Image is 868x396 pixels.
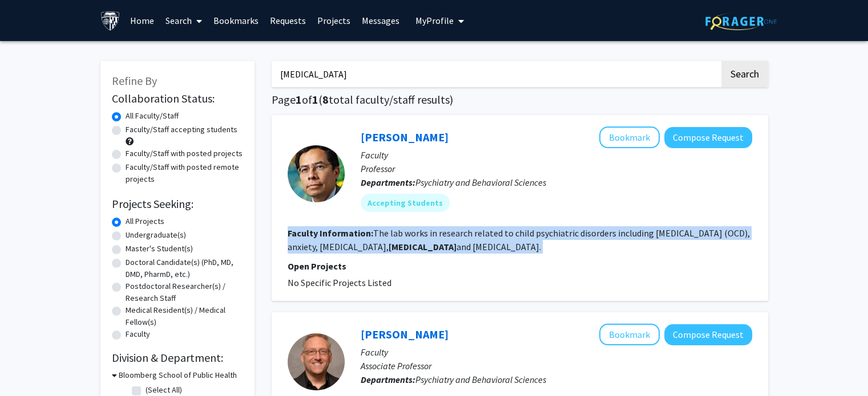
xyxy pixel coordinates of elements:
button: Compose Request to Marco Grados [664,127,752,148]
a: Requests [264,1,312,40]
label: Doctoral Candidate(s) (PhD, MD, DMD, PharmD, etc.) [126,256,243,280]
img: ForagerOne Logo [705,13,777,30]
label: Medical Resident(s) / Medical Fellow(s) [126,304,243,328]
label: Postdoctoral Researcher(s) / Research Staff [126,280,243,304]
b: Faculty Information: [288,227,373,239]
iframe: Chat [9,345,49,387]
p: Faculty [361,148,752,162]
h3: Bloomberg School of Public Health [119,369,237,381]
a: Home [124,1,160,40]
label: Faculty/Staff with posted remote projects [126,161,243,185]
p: Faculty [361,345,752,359]
mat-chip: Accepting Students [361,194,450,212]
input: Search Keywords [272,61,720,87]
span: Psychiatry and Behavioral Sciences [415,177,546,188]
a: Messages [356,1,405,40]
h2: Projects Seeking: [112,197,243,211]
b: Departments: [361,177,415,188]
a: Bookmarks [208,1,264,40]
label: Master's Student(s) [126,243,193,255]
label: Faculty [126,328,150,340]
a: Projects [312,1,356,40]
span: 1 [312,92,318,107]
p: Open Projects [288,259,752,273]
label: Faculty/Staff with posted projects [126,148,243,160]
h2: Division & Department: [112,351,243,365]
span: 1 [296,92,302,107]
fg-read-more: The lab works in research related to child psychiatric disorders including [MEDICAL_DATA] (OCD), ... [288,227,750,252]
button: Search [721,61,768,87]
label: Faculty/Staff accepting students [126,124,237,136]
button: Add David Bond to Bookmarks [599,324,660,345]
span: Refine By [112,74,157,88]
label: Undergraduate(s) [126,229,186,241]
b: [MEDICAL_DATA] [389,241,457,252]
label: (Select All) [146,384,182,396]
span: No Specific Projects Listed [288,277,391,288]
button: Add Marco Grados to Bookmarks [599,126,660,148]
p: Associate Professor [361,359,752,373]
h1: Page of ( total faculty/staff results) [272,93,768,107]
label: All Projects [126,215,164,227]
b: Departments: [361,374,415,385]
a: [PERSON_NAME] [361,327,449,341]
span: Psychiatry and Behavioral Sciences [415,374,546,385]
span: 8 [322,92,329,107]
a: Search [160,1,208,40]
img: Johns Hopkins University Logo [100,11,120,31]
label: All Faculty/Staff [126,110,179,122]
h2: Collaboration Status: [112,92,243,105]
p: Professor [361,162,752,175]
a: [PERSON_NAME] [361,130,449,144]
span: My Profile [415,15,454,26]
button: Compose Request to David Bond [664,324,752,345]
